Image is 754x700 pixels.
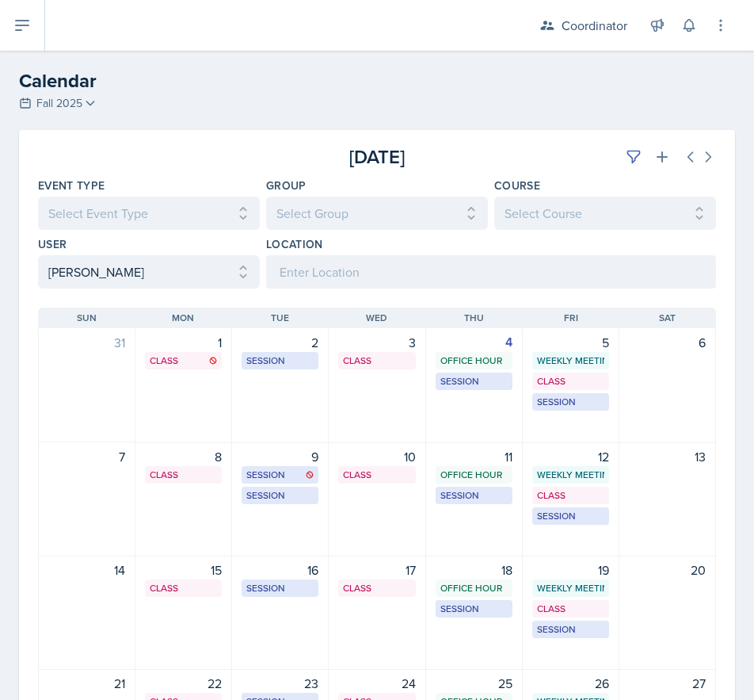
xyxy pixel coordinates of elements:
div: Weekly Meeting [537,468,604,482]
div: Session [246,468,314,482]
div: 6 [629,333,706,352]
span: Mon [172,311,194,325]
div: 12 [532,447,609,466]
span: Tue [271,311,289,325]
div: 15 [145,560,222,580]
div: 2 [242,333,318,352]
label: Course [494,178,540,193]
div: Session [537,622,604,637]
label: Event Type [38,178,105,193]
div: 31 [48,333,125,352]
div: 5 [532,333,609,352]
div: 19 [532,560,609,580]
div: Class [343,468,410,482]
div: Session [440,602,508,616]
div: Coordinator [562,16,627,35]
div: Office Hour [440,468,508,482]
div: Session [537,395,604,409]
div: 23 [242,674,318,693]
div: Weekly Meeting [537,354,604,368]
div: Class [537,602,604,616]
div: Class [343,354,410,368]
div: Session [537,509,604,523]
div: Session [440,488,508,503]
span: Sat [659,311,676,325]
div: Session [246,581,314,595]
div: Class [537,488,604,503]
div: 4 [436,333,512,352]
div: 16 [242,560,318,580]
div: 10 [338,447,415,466]
div: 3 [338,333,415,352]
div: 27 [629,674,706,693]
div: Class [537,374,604,388]
label: User [38,236,67,252]
label: Group [266,178,307,193]
div: Weekly Meeting [537,581,604,595]
div: Session [246,354,314,368]
div: Session [246,488,314,503]
div: 8 [145,447,222,466]
span: Fri [564,311,578,325]
div: Class [150,468,217,482]
div: Session [440,374,508,388]
div: [DATE] [264,143,489,171]
label: Location [266,236,323,252]
div: 14 [48,560,125,580]
div: Class [150,581,217,595]
div: 24 [338,674,415,693]
div: 21 [48,674,125,693]
span: Fall 2025 [36,95,82,112]
span: Wed [366,311,387,325]
div: 18 [436,560,512,580]
div: 25 [436,674,512,693]
div: 9 [242,447,318,466]
input: Enter Location [266,255,716,289]
div: Class [343,581,410,595]
span: Thu [464,311,484,325]
div: 17 [338,560,415,580]
div: 22 [145,674,222,693]
div: Class [150,354,217,368]
div: 11 [436,447,512,466]
h2: Calendar [19,67,735,95]
div: 20 [629,560,706,580]
span: Sun [77,311,97,325]
div: 13 [629,447,706,466]
div: 26 [532,674,609,693]
div: Office Hour [440,354,508,368]
div: 1 [145,333,222,352]
div: 7 [48,447,125,466]
div: Office Hour [440,581,508,595]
